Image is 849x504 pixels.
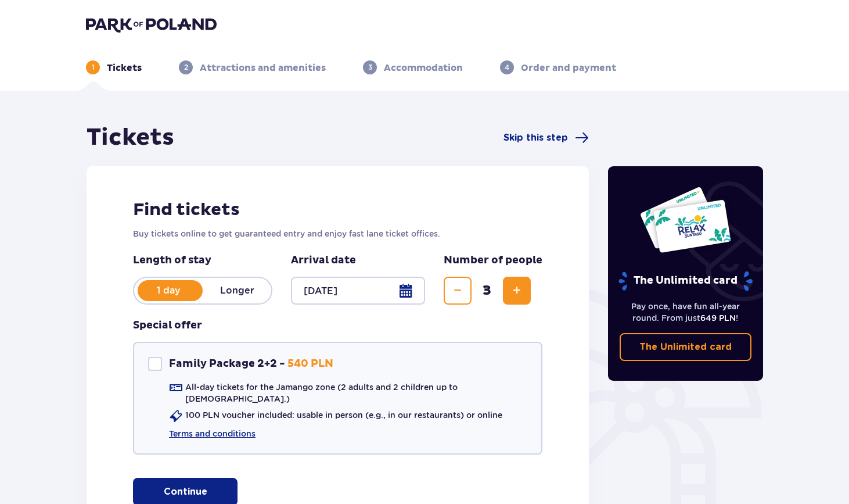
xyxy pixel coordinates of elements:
p: 1 day [134,284,203,297]
p: Continue [164,485,207,498]
img: Two entry cards to Suntago with the word 'UNLIMITED RELAX', featuring a white background with tro... [639,186,732,253]
p: Arrival date [291,253,356,267]
button: Increase [503,277,531,305]
h1: Tickets [87,123,174,152]
div: 3Accommodation [363,60,463,74]
p: Longer [203,284,271,297]
p: 540 PLN [287,357,333,371]
p: The Unlimited card [639,341,732,353]
span: 649 PLN [700,313,736,323]
p: Family Package 2+2 - [169,357,285,371]
p: All-day tickets for the Jamango zone (2 adults and 2 children up to [DEMOGRAPHIC_DATA].) [185,381,527,405]
p: Order and payment [521,62,616,74]
p: 100 PLN voucher included: usable in person (e.g., in our restaurants) or online [185,409,502,421]
p: 2 [184,62,188,73]
span: Skip this step [503,131,568,144]
div: 4Order and payment [500,60,616,74]
a: The Unlimited card [620,333,752,361]
div: 1Tickets [86,60,142,74]
p: Accommodation [384,62,463,74]
img: Park of Poland logo [86,16,217,33]
p: Pay once, have fun all-year round. From just ! [620,301,752,324]
h3: Special offer [133,319,202,333]
a: Skip this step [503,131,589,145]
p: The Unlimited card [617,271,754,291]
h2: Find tickets [133,199,542,221]
p: 4 [505,62,509,73]
p: Buy tickets online to get guaranteed entry and enjoy fast lane ticket offices. [133,228,542,240]
p: Attractions and amenities [200,62,326,74]
p: Tickets [107,62,142,74]
span: 3 [474,282,501,299]
p: 1 [92,62,95,73]
p: 3 [368,62,372,73]
div: 2Attractions and amenities [179,60,326,74]
a: Terms and conditions [169,428,256,439]
button: Decrease [444,277,472,305]
p: Length of stay [133,253,272,267]
p: Number of people [444,253,542,267]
